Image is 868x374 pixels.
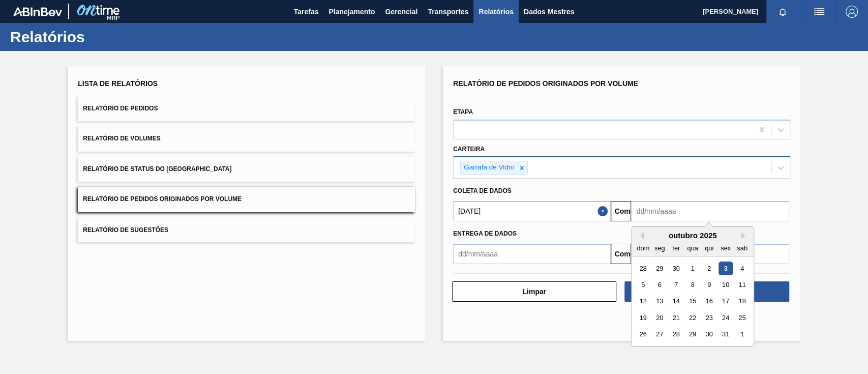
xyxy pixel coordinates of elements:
[719,328,733,341] div: Choose sexta-feira, 31 de outubro de 2025
[294,8,319,16] font: Tarefas
[611,201,631,221] button: Comeu
[83,135,160,142] font: Relatório de Volumes
[78,187,415,212] button: Relatório de Pedidos Originados por Volume
[702,241,716,255] div: qui
[653,278,667,292] div: Choose segunda-feira, 6 de outubro de 2025
[741,232,749,239] button: Next Month
[636,328,650,341] div: Choose domingo, 26 de outubro de 2025
[702,295,716,308] div: Choose quinta-feira, 16 de outubro de 2025
[703,8,758,15] font: [PERSON_NAME]
[624,281,789,302] button: Download
[669,311,683,325] div: Choose terça-feira, 21 de outubro de 2025
[83,196,242,203] font: Relatório de Pedidos Originados por Volume
[653,328,667,341] div: Choose segunda-feira, 27 de outubro de 2025
[719,241,733,255] div: sex
[653,262,667,275] div: Choose segunda-feira, 29 de setembro de 2025
[453,201,611,221] input: dd/mm/aaaa
[653,295,667,308] div: Choose segunda-feira, 13 de outubro de 2025
[735,278,749,292] div: Choose sábado, 11 de outubro de 2025
[83,165,231,172] font: Relatório de Status do [GEOGRAPHIC_DATA]
[78,157,415,182] button: Relatório de Status do [GEOGRAPHIC_DATA]
[428,8,468,16] font: Transportes
[686,328,700,341] div: Choose quarta-feira, 29 de outubro de 2025
[464,163,515,171] font: Garrafa de Vidro
[686,278,700,292] div: Choose quarta-feira, 8 de outubro de 2025
[735,241,749,255] div: sab
[636,262,650,275] div: Choose domingo, 28 de setembro de 2025
[702,278,716,292] div: Choose quinta-feira, 9 de outubro de 2025
[13,7,62,16] img: TNhmsLtSVTkK8tSr43FrP2fwEKptu5GPRR3wAAAABJRU5ErkJggg==
[522,287,546,296] font: Limpar
[635,260,751,342] div: month 2025-10
[478,8,513,16] font: Relatórios
[669,278,683,292] div: Choose terça-feira, 7 de outubro de 2025
[453,187,512,194] font: Coleta de dados
[686,241,700,255] div: qua
[702,262,716,275] div: Choose quinta-feira, 2 de outubro de 2025
[78,79,158,88] font: Lista de Relatórios
[686,295,700,308] div: Choose quarta-feira, 15 de outubro de 2025
[453,244,611,264] input: dd/mm/aaaa
[453,108,473,116] font: Etapa
[636,311,650,325] div: Choose domingo, 19 de outubro de 2025
[614,250,638,258] font: Comeu
[669,328,683,341] div: Choose terça-feira, 28 de outubro de 2025
[10,28,85,45] font: Relatórios
[719,295,733,308] div: Choose sexta-feira, 17 de outubro de 2025
[385,8,417,16] font: Gerencial
[846,6,858,18] img: Sair
[669,295,683,308] div: Choose terça-feira, 14 de outubro de 2025
[631,201,789,221] input: dd/mm/aaaa
[78,96,415,121] button: Relatório de Pedidos
[632,231,754,240] div: outubro 2025
[453,230,517,237] font: Entrega de dados
[719,278,733,292] div: Choose sexta-feira, 10 de outubro de 2025
[702,328,716,341] div: Choose quinta-feira, 30 de outubro de 2025
[614,207,638,215] font: Comeu
[636,278,650,292] div: Choose domingo, 5 de outubro de 2025
[686,311,700,325] div: Choose quarta-feira, 22 de outubro de 2025
[78,217,415,242] button: Relatório de Sugestões
[669,262,683,275] div: Choose terça-feira, 30 de setembro de 2025
[813,6,825,18] img: ações do usuário
[636,295,650,308] div: Choose domingo, 12 de outubro de 2025
[78,126,415,151] button: Relatório de Volumes
[669,241,683,255] div: ter
[766,5,799,19] button: Notificações
[653,241,667,255] div: seg
[636,241,650,255] div: dom
[328,8,375,16] font: Planejamento
[719,311,733,325] div: Choose sexta-feira, 24 de outubro de 2025
[735,295,749,308] div: Choose sábado, 18 de outubro de 2025
[452,281,616,302] button: Limpar
[686,262,700,275] div: Choose quarta-feira, 1 de outubro de 2025
[83,226,168,233] font: Relatório de Sugestões
[611,244,631,264] button: Comeu
[702,311,716,325] div: Choose quinta-feira, 23 de outubro de 2025
[719,262,733,275] div: Choose sexta-feira, 3 de outubro de 2025
[597,201,611,221] button: Fechar
[83,105,158,112] font: Relatório de Pedidos
[735,311,749,325] div: Choose sábado, 25 de outubro de 2025
[453,79,638,88] font: Relatório de Pedidos Originados por Volume
[637,232,644,239] button: Previous Month
[524,8,575,16] font: Dados Mestres
[735,328,749,341] div: Choose sábado, 1 de novembro de 2025
[735,262,749,275] div: Choose sábado, 4 de outubro de 2025
[453,146,485,153] font: Carteira
[653,311,667,325] div: Choose segunda-feira, 20 de outubro de 2025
